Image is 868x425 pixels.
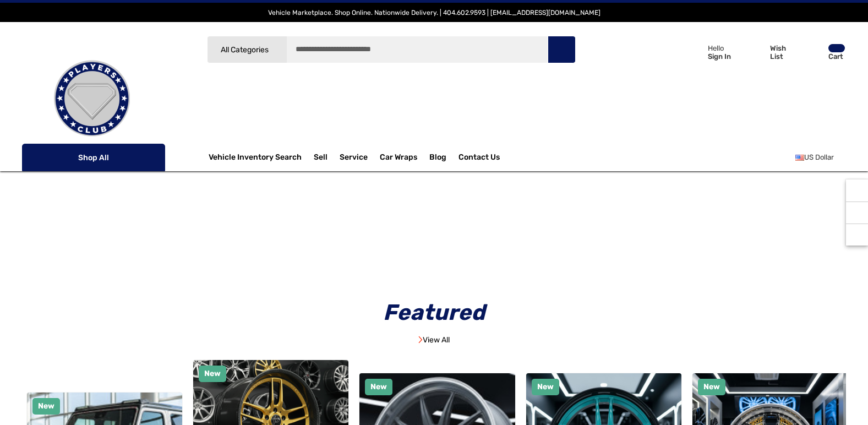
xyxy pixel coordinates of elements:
[537,382,554,391] span: New
[209,152,302,165] a: Vehicle Inventory Search
[747,45,764,61] svg: Wish List
[703,382,720,391] span: New
[314,146,340,168] a: Sell
[380,146,429,168] a: Car Wraps
[340,152,368,165] a: Service
[204,369,221,378] span: New
[418,335,450,345] a: View All
[708,52,731,61] p: Sign In
[370,382,387,391] span: New
[220,45,268,55] span: All Categories
[708,44,731,52] p: Hello
[270,46,279,54] svg: Icon Arrow Down
[207,36,287,63] a: All Categories Icon Arrow Down Icon Arrow Up
[851,185,862,196] svg: Recently Viewed
[458,152,500,165] a: Contact Us
[742,33,800,71] a: Wish List Wish List
[34,151,51,164] svg: Icon Line
[795,146,846,168] a: USD
[375,299,493,325] span: Featured
[846,230,868,241] svg: Top
[38,401,54,411] span: New
[674,33,736,71] a: Sign in
[314,152,327,165] span: Sell
[22,144,165,171] p: Shop All
[851,208,862,219] svg: Social Media
[800,33,846,76] a: Cart with 0 items
[686,44,702,59] svg: Icon User Account
[548,36,575,63] button: Search
[770,44,799,61] p: Wish List
[268,9,600,17] span: Vehicle Marketplace. Shop Online. Nationwide Delivery. | 404.602.9593 | [EMAIL_ADDRESS][DOMAIN_NAME]
[429,152,446,165] a: Blog
[805,45,822,60] svg: Review Your Cart
[145,154,153,161] svg: Icon Arrow Down
[380,152,417,165] span: Car Wraps
[828,52,845,61] p: Cart
[418,336,423,344] img: Image Banner
[37,43,147,154] img: Players Club | Cars For Sale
